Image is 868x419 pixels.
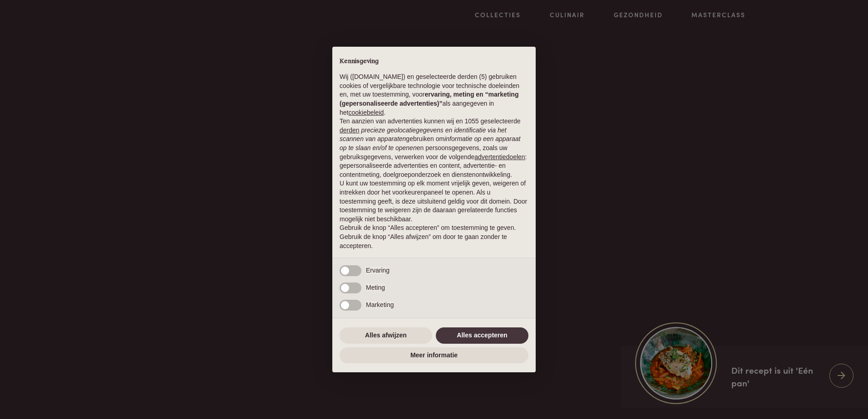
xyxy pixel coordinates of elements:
em: precieze geolocatiegegevens en identificatie via het scannen van apparaten [340,127,506,143]
strong: ervaring, meting en “marketing (gepersonaliseerde advertenties)” [340,91,518,107]
span: Ervaring [366,267,390,274]
p: Gebruik de knop “Alles accepteren” om toestemming te geven. Gebruik de knop “Alles afwijzen” om d... [340,224,528,250]
button: advertentiedoelen [474,153,525,162]
button: derden [340,126,360,135]
button: Alles accepteren [436,327,528,344]
span: Meting [366,284,385,291]
p: Ten aanzien van advertenties kunnen wij en 1055 geselecteerde gebruiken om en persoonsgegevens, z... [340,117,528,179]
h2: Kennisgeving [340,58,528,66]
em: informatie op een apparaat op te slaan en/of te openen [340,135,521,151]
p: U kunt uw toestemming op elk moment vrijelijk geven, weigeren of intrekken door het voorkeurenpan... [340,179,528,224]
button: Meer informatie [340,347,528,364]
a: cookiebeleid [348,109,384,116]
p: Wij ([DOMAIN_NAME]) en geselecteerde derden (5) gebruiken cookies of vergelijkbare technologie vo... [340,73,528,117]
button: Alles afwijzen [340,327,432,344]
span: Marketing [366,301,394,308]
